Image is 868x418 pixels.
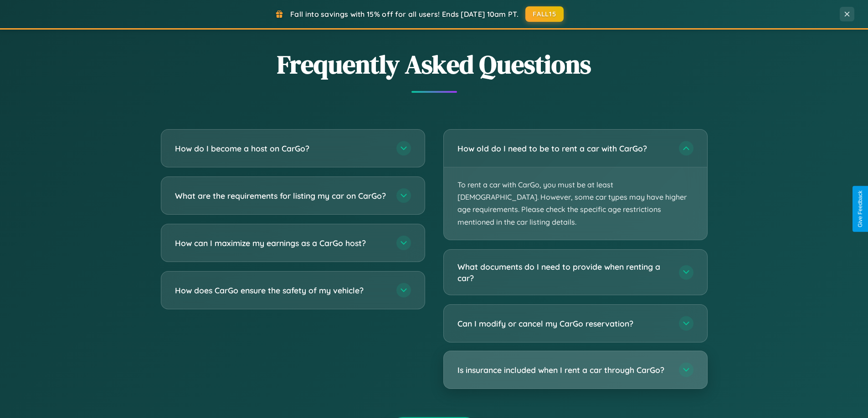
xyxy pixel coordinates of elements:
h2: Frequently Asked Questions [161,47,708,82]
button: FALL15 [525,6,564,22]
p: To rent a car with CarGo, you must be at least [DEMOGRAPHIC_DATA]. However, some car types may ha... [444,167,707,240]
h3: What are the requirements for listing my car on CarGo? [175,190,387,201]
h3: What documents do I need to provide when renting a car? [457,261,670,283]
h3: How do I become a host on CarGo? [175,143,387,154]
h3: Is insurance included when I rent a car through CarGo? [457,364,670,376]
h3: Can I modify or cancel my CarGo reservation? [457,318,670,329]
span: Fall into savings with 15% off for all users! Ends [DATE] 10am PT. [290,10,519,19]
h3: How can I maximize my earnings as a CarGo host? [175,237,387,249]
div: Give Feedback [857,191,863,227]
h3: How old do I need to be to rent a car with CarGo? [457,143,670,154]
h3: How does CarGo ensure the safety of my vehicle? [175,285,387,296]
